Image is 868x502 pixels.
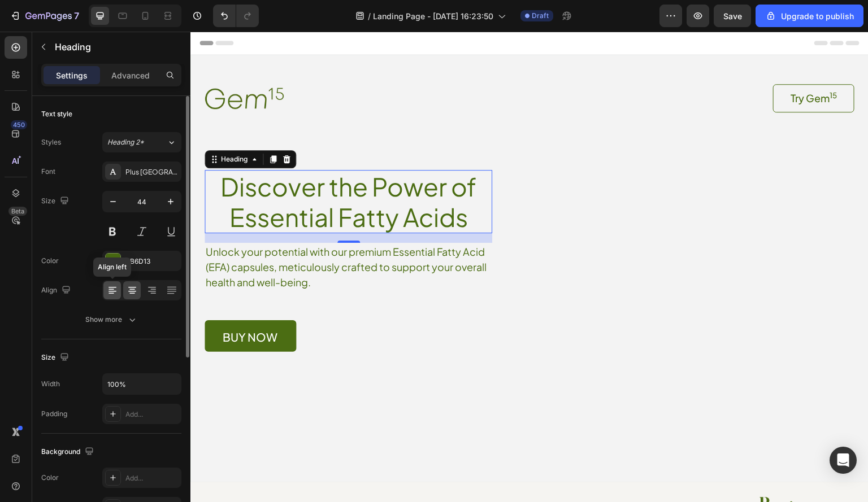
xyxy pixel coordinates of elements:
p: Heading [55,40,177,54]
div: Upgrade to publish [765,10,854,22]
button: Upgrade to publish [756,5,863,27]
span: Heading 2* [107,137,144,147]
div: Padding [41,409,67,419]
div: Size [41,194,71,209]
div: 450 [11,120,27,129]
p: Advanced [111,69,150,81]
div: Add... [125,473,179,483]
p: Settings [56,69,88,81]
p: buy now [32,300,87,311]
div: Size [41,350,71,365]
a: Try Gem15 [583,53,664,81]
div: Color [41,256,59,266]
div: Styles [41,137,61,147]
span: Draft [532,11,549,21]
img: gempages_586367693435699997-b675b2c1-e5de-49a2-b69d-b82398541040.png [555,465,614,497]
div: 4B6D13 [125,256,179,267]
img: gempages_586367693435699997-f024c5d2-c6c0-4801-99cd-ce9bdefd81f0.png [228,468,287,494]
button: Save [714,5,751,27]
div: Background [41,444,96,460]
div: Color [41,473,59,483]
div: Show more [85,314,138,325]
p: Unlock your potential with our premium Essential Fatty Acid (EFA) capsules, meticulously crafted ... [15,212,300,258]
span: / [368,10,371,22]
button: 7 [5,5,84,27]
div: Plus [GEOGRAPHIC_DATA] Sans [125,167,179,177]
div: Add... [125,409,179,420]
input: Auto [103,374,181,394]
div: Font [41,167,55,177]
div: Align [41,283,73,298]
span: Save [723,11,742,21]
a: buy now [14,289,106,320]
div: Undo/Redo [213,5,259,27]
sup: 15 [639,59,646,68]
button: Show more [41,309,181,330]
div: Text style [41,109,72,119]
span: Landing Page - [DATE] 16:23:50 [373,10,493,22]
iframe: Design area [190,32,868,502]
button: Heading 2* [102,132,181,152]
div: Heading [28,123,59,133]
div: Open Intercom Messenger [830,447,857,474]
p: 7 [74,9,79,23]
div: Width [41,379,60,389]
h1: Discover the Power of Essential Fatty Acids [14,138,302,202]
p: Try Gem [600,58,646,75]
div: Beta [8,207,27,216]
